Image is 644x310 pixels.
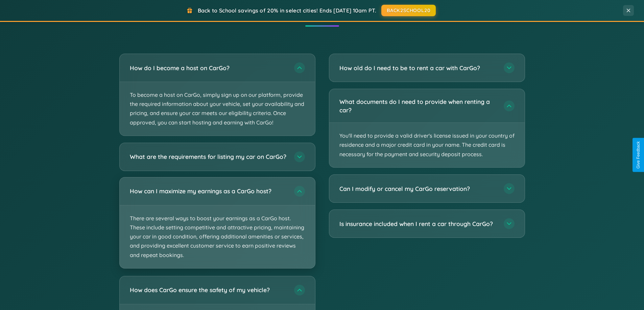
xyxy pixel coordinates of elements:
p: To become a host on CarGo, simply sign up on our platform, provide the required information about... [120,82,315,136]
h3: Is insurance included when I rent a car through CarGo? [339,220,497,228]
h3: How old do I need to be to rent a car with CarGo? [339,64,497,72]
div: Give Feedback [636,141,641,169]
span: Back to School savings of 20% in select cities! Ends [DATE] 10am PT. [198,7,376,14]
button: BACK2SCHOOL20 [381,5,436,16]
h3: How do I become a host on CarGo? [130,64,287,72]
h3: How can I maximize my earnings as a CarGo host? [130,187,287,195]
h3: What documents do I need to provide when renting a car? [339,97,497,114]
p: There are several ways to boost your earnings as a CarGo host. These include setting competitive ... [120,205,315,268]
p: You'll need to provide a valid driver's license issued in your country of residence and a major c... [329,123,525,167]
h3: Can I modify or cancel my CarGo reservation? [339,185,497,193]
h3: What are the requirements for listing my car on CarGo? [130,152,287,161]
h3: How does CarGo ensure the safety of my vehicle? [130,286,287,294]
